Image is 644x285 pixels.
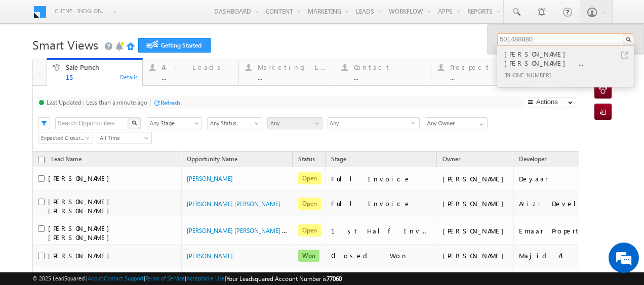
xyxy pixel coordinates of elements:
[48,174,114,182] span: [PERSON_NAME]
[187,175,233,182] a: [PERSON_NAME]
[442,199,509,208] div: [PERSON_NAME]
[13,93,185,210] textarea: Type your message and hit 'Enter'
[442,155,460,163] span: Owner
[47,58,143,86] a: Sale Punch15Details
[48,224,114,242] span: [PERSON_NAME] [PERSON_NAME]
[119,72,139,81] div: Details
[187,252,233,260] a: [PERSON_NAME]
[502,49,638,69] div: [PERSON_NAME] [PERSON_NAME] ...
[354,73,425,81] div: ...
[258,63,329,71] div: Marketing Leads
[238,60,335,85] a: Marketing Leads...
[425,117,488,129] input: Type to Search
[66,63,137,71] div: Sale Punch
[162,73,232,81] div: ...
[147,119,198,128] span: Any Stage
[104,275,144,281] a: Contact Support
[160,99,180,107] div: Refresh
[142,60,239,85] a: All Leads...
[519,199,620,208] div: Azizi Developments
[519,226,620,235] div: Emaar Properties
[525,97,576,108] button: Actions
[502,69,638,81] div: [PHONE_NUMBER]
[431,60,528,85] a: Prospect...
[331,199,432,208] div: Full Invoice
[328,117,420,129] div: Any
[38,133,90,142] span: Expected Closure Date
[331,226,432,235] div: 1st Half Invoice
[187,200,280,208] a: [PERSON_NAME] [PERSON_NAME]
[97,133,148,142] span: All Time
[53,53,170,66] div: Chat with us now
[97,132,152,144] a: All Time
[226,275,342,282] span: Your Leadsquared Account Number is
[38,132,93,144] a: Expected Closure Date
[132,120,137,125] img: Search
[298,198,321,210] span: Open
[166,5,190,29] div: Minimize live chat window
[46,154,87,167] span: Lead Name
[331,251,432,260] div: Closed - Won
[326,154,351,167] a: Stage
[268,119,319,128] span: Any
[47,99,147,106] div: Last Updated : Less than a minute ago
[32,36,98,53] span: Smart Views
[48,197,114,215] span: [PERSON_NAME] [PERSON_NAME]
[335,60,431,85] a: Contact...
[450,63,521,71] div: Prospect
[208,119,259,128] span: Any Status
[138,38,211,53] a: Getting Started
[145,275,185,281] a: Terms of Service
[207,117,262,129] a: Any Status
[162,63,232,71] div: All Leads
[182,154,243,167] a: Opportunity Name
[474,118,487,128] a: Show All Items
[187,155,237,163] span: Opportunity Name
[55,6,108,16] span: Client - indglobal1 (77060)
[17,53,43,66] img: d_60004797649_company_0_60004797649
[519,174,620,183] div: Deyaar
[267,117,323,129] a: Any
[66,73,137,81] div: 15
[55,117,129,129] input: Search Opportunities
[32,274,342,283] span: © 2025 LeadSquared | | | | |
[442,226,509,235] div: [PERSON_NAME]
[38,157,45,163] input: Check all records
[327,275,342,282] span: 77060
[138,218,184,232] em: Start Chat
[514,154,551,167] a: Developer
[331,155,346,163] span: Stage
[519,251,620,260] div: Majid Al Futtaim
[258,73,329,81] div: ...
[298,172,321,184] span: Open
[519,155,546,163] span: Developer
[186,275,225,281] a: Acceptable Use
[88,275,102,281] a: About
[147,117,202,129] a: Any Stage
[442,251,509,260] div: [PERSON_NAME]
[298,224,321,236] span: Open
[450,73,521,81] div: ...
[48,251,114,260] span: [PERSON_NAME]
[442,174,509,183] div: [PERSON_NAME]
[354,63,425,71] div: Contact
[328,118,411,129] span: Any
[331,174,432,183] div: Full Invoice
[298,250,319,262] span: Won
[411,120,419,125] span: select
[293,154,320,167] a: Status
[187,226,315,234] a: [PERSON_NAME] [PERSON_NAME] - Sale Punch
